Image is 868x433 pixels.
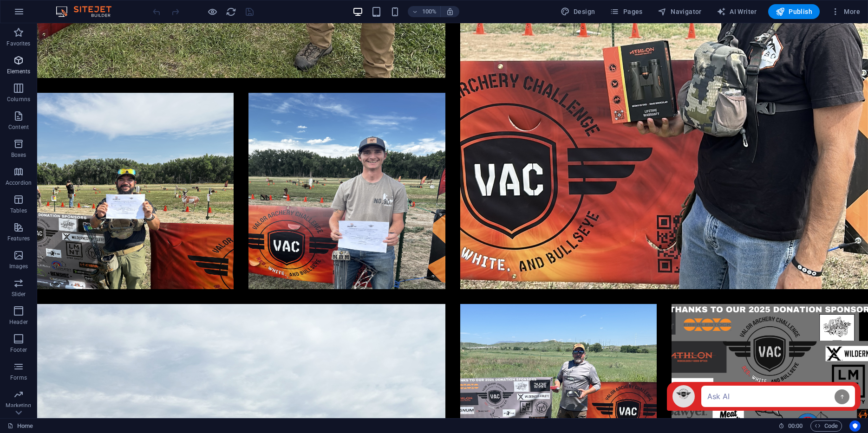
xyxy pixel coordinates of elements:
i: Reload page [226,6,236,17]
h6: Session time [778,420,803,432]
span: Code [815,420,838,432]
button: AI Writer [713,4,761,19]
h6: 100% [422,6,437,17]
p: Columns [7,96,30,103]
div: Design (Ctrl+Alt+Y) [557,4,599,19]
span: Publish [776,7,812,16]
img: Noupe Avatar [635,362,658,380]
span: More [831,7,860,16]
button: Publish [768,4,820,19]
p: Header [9,318,28,326]
img: Editor Logo [53,6,123,17]
span: : [795,422,796,429]
p: Favorites [7,40,30,47]
p: Images [9,263,28,270]
button: Design [557,4,599,19]
p: Features [7,235,30,242]
span: Design [561,7,595,16]
button: More [827,4,864,19]
span: AI Writer [717,7,757,16]
p: Tables [10,207,27,214]
input: Ask AI [664,362,818,384]
button: Code [810,420,842,432]
p: Marketing [6,402,31,409]
button: Usercentrics [849,420,861,432]
p: Slider [12,291,26,298]
p: Elements [7,68,31,75]
button: Click here to leave preview mode and continue editing [207,6,218,17]
button: Pages [606,4,646,19]
p: Accordion [6,179,32,187]
p: Footer [10,346,27,354]
span: Navigator [658,7,702,16]
a: Click to cancel selection. Double-click to open Pages [7,420,33,432]
button: 100% [408,6,441,17]
button: Navigator [654,4,705,19]
p: Boxes [11,151,26,159]
p: Forms [10,374,27,381]
i: On resize automatically adjust zoom level to fit chosen device. [446,7,454,16]
button: reload [225,6,236,17]
span: Pages [610,7,642,16]
span: 00 00 [788,420,803,432]
p: Content [8,123,29,131]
